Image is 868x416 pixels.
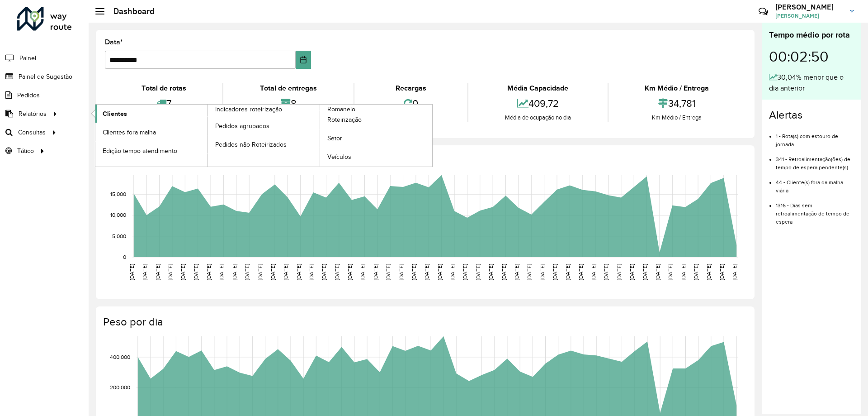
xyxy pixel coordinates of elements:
div: Km Médio / Entrega [611,113,743,122]
text: [DATE] [565,264,571,280]
text: [DATE] [321,264,327,280]
span: Clientes [103,109,127,119]
span: Indicadores roteirização [215,105,282,114]
div: Total de entregas [226,83,351,94]
text: 0 [123,254,126,260]
text: 5,000 [112,233,126,239]
div: 0 [357,94,465,113]
div: 8 [226,94,351,113]
text: [DATE] [706,264,712,280]
div: 00:02:50 [769,41,854,72]
text: [DATE] [398,264,404,280]
span: Romaneio [327,105,355,114]
text: [DATE] [334,264,340,280]
h2: Dashboard [104,6,155,16]
li: 341 - Retroalimentação(ões) de tempo de espera pendente(s) [776,148,854,172]
span: Tático [17,146,34,156]
text: [DATE] [616,264,622,280]
text: [DATE] [167,264,173,280]
div: Média Capacidade [471,83,605,94]
div: 34,781 [611,94,743,113]
span: Relatórios [19,109,47,119]
h4: Peso por dia [103,316,745,329]
a: Veículos [320,148,432,166]
text: [DATE] [193,264,199,280]
text: [DATE] [296,264,302,280]
span: Pedidos agrupados [215,121,269,131]
text: [DATE] [308,264,314,280]
text: [DATE] [475,264,481,280]
a: Clientes fora malha [95,123,208,141]
text: [DATE] [514,264,519,280]
text: [DATE] [270,264,276,280]
a: Pedidos agrupados [208,117,320,135]
div: 409,72 [471,94,605,113]
text: [DATE] [359,264,365,280]
text: [DATE] [731,264,737,280]
text: [DATE] [680,264,686,280]
text: [DATE] [385,264,391,280]
text: [DATE] [449,264,455,280]
div: Total de rotas [107,83,220,94]
li: 1316 - Dias sem retroalimentação de tempo de espera [776,195,854,226]
text: [DATE] [590,264,596,280]
button: Choose Date [296,51,311,69]
text: [DATE] [411,264,417,280]
text: [DATE] [437,264,443,280]
a: Indicadores roteirização [95,105,320,167]
text: [DATE] [667,264,673,280]
text: [DATE] [488,264,494,280]
text: [DATE] [629,264,635,280]
a: Edição tempo atendimento [95,142,208,160]
text: [DATE] [283,264,288,280]
text: [DATE] [244,264,250,280]
span: Consultas [18,128,46,137]
a: Romaneio [208,105,433,167]
text: 400,000 [110,354,130,360]
text: [DATE] [539,264,545,280]
span: [PERSON_NAME] [775,12,843,20]
text: [DATE] [180,264,186,280]
h4: Alertas [769,109,854,122]
text: 200,000 [110,385,130,391]
a: Clientes [95,105,208,123]
text: [DATE] [218,264,224,280]
text: [DATE] [526,264,532,280]
div: Km Médio / Entrega [611,83,743,94]
span: Edição tempo atendimento [103,146,177,156]
li: 44 - Cliente(s) fora da malha viária [776,172,854,195]
text: [DATE] [373,264,378,280]
text: 15,000 [110,191,126,197]
text: [DATE] [347,264,353,280]
text: [DATE] [206,264,212,280]
div: 30,04% menor que o dia anterior [769,72,854,94]
div: Tempo médio por rota [769,29,854,41]
span: Setor [327,134,342,143]
span: Painel [19,53,36,63]
li: 1 - Rota(s) com estouro de jornada [776,125,854,148]
div: Recargas [357,83,465,94]
span: Painel de Sugestão [19,72,72,81]
text: [DATE] [501,264,507,280]
text: [DATE] [578,264,584,280]
text: [DATE] [603,264,609,280]
span: Clientes fora malha [103,128,156,137]
text: [DATE] [719,264,725,280]
span: Roteirização [327,115,362,124]
label: Data [105,37,123,48]
div: Média de ocupação no dia [471,113,605,122]
div: 7 [107,94,220,113]
text: [DATE] [231,264,237,280]
text: [DATE] [257,264,263,280]
text: [DATE] [462,264,468,280]
span: Pedidos não Roteirizados [215,140,287,149]
a: Setor [320,129,432,148]
text: [DATE] [129,264,135,280]
span: Pedidos [17,91,40,100]
a: Roteirização [320,111,432,129]
text: [DATE] [424,264,429,280]
span: Veículos [327,152,351,162]
a: Pedidos não Roteirizados [208,135,320,153]
text: [DATE] [642,264,648,280]
text: [DATE] [655,264,660,280]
